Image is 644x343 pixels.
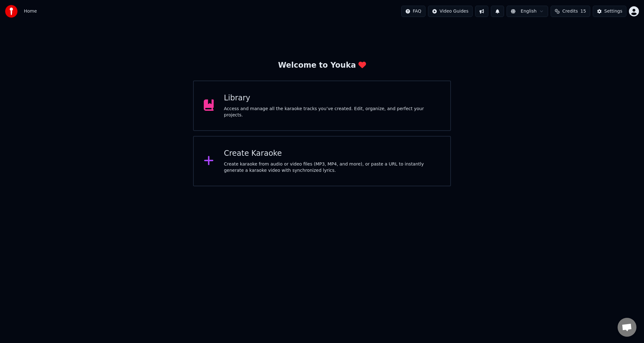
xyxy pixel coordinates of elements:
[618,318,636,337] div: Open chat
[224,93,440,103] div: Library
[593,6,626,17] button: Settings
[428,6,473,17] button: Video Guides
[401,6,425,17] button: FAQ
[580,8,586,14] span: 15
[24,8,37,14] span: Home
[5,5,18,18] img: youka
[24,8,37,14] nav: breadcrumb
[224,106,440,118] div: Access and manage all the karaoke tracks you’ve created. Edit, organize, and perfect your projects.
[224,149,440,159] div: Create Karaoke
[224,161,440,174] div: Create karaoke from audio or video files (MP3, MP4, and more), or paste a URL to instantly genera...
[551,6,590,17] button: Credits15
[278,60,366,70] div: Welcome to Youka
[604,8,622,14] div: Settings
[562,8,578,14] span: Credits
